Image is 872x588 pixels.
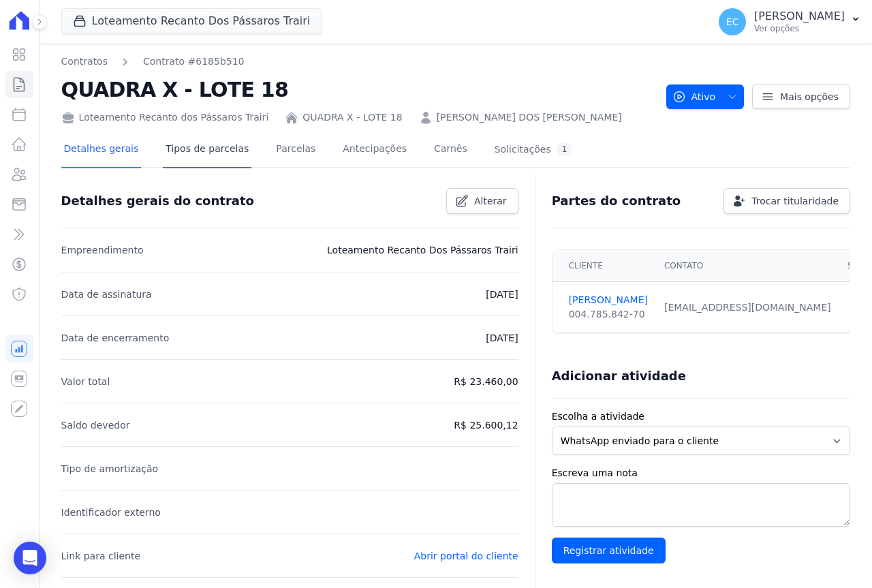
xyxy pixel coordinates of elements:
[340,132,409,168] a: Antecipações
[61,417,130,433] p: Saldo devedor
[273,132,318,168] a: Parcelas
[672,84,716,109] span: Ativo
[552,409,850,424] label: Escolha a atividade
[61,330,170,346] p: Data de encerramento
[61,132,142,168] a: Detalhes gerais
[61,74,655,105] h2: QUADRA X - LOTE 18
[495,143,573,156] div: Solicitações
[61,242,144,258] p: Empreendimento
[569,293,648,307] a: [PERSON_NAME]
[552,250,656,282] th: Cliente
[754,10,845,23] p: [PERSON_NAME]
[486,286,518,303] p: [DATE]
[61,110,269,125] div: Loteamento Recanto dos Pássaros Trairi
[474,194,507,208] span: Alterar
[302,110,402,125] a: QUADRA X - LOTE 18
[61,504,161,521] p: Identificador externo
[708,3,872,41] button: EC [PERSON_NAME] Ver opções
[552,193,681,209] h3: Partes do contrato
[552,466,850,480] label: Escreva uma nota
[656,250,839,282] th: Contato
[61,373,110,390] p: Valor total
[414,551,518,561] a: Abrir portal do cliente
[327,242,518,258] p: Loteamento Recanto Dos Pássaros Trairi
[61,548,140,564] p: Link para cliente
[454,373,518,390] p: R$ 23.460,00
[61,55,655,69] nav: Breadcrumb
[557,143,573,156] div: 1
[569,307,648,322] div: 004.785.842-70
[723,188,850,214] a: Trocar titularidade
[726,17,739,27] span: EC
[61,8,322,34] button: Loteamento Recanto Dos Pássaros Trairi
[666,84,745,109] button: Ativo
[61,286,152,303] p: Data de assinatura
[143,55,245,69] a: Contrato #6185b510
[492,132,576,168] a: Solicitações1
[437,110,622,125] a: [PERSON_NAME] DOS [PERSON_NAME]
[61,193,254,209] h3: Detalhes gerais do contrato
[61,55,108,69] a: Contratos
[754,23,845,34] p: Ver opções
[61,461,159,477] p: Tipo de amortização
[446,188,518,214] a: Alterar
[751,194,839,208] span: Trocar titularidade
[664,300,831,315] div: [EMAIL_ADDRESS][DOMAIN_NAME]
[163,132,251,168] a: Tipos de parcelas
[431,132,470,168] a: Carnês
[454,417,518,433] p: R$ 25.600,12
[552,538,666,563] input: Registrar atividade
[61,55,245,69] nav: Breadcrumb
[14,542,46,574] div: Open Intercom Messenger
[552,368,686,384] h3: Adicionar atividade
[780,90,839,104] span: Mais opções
[486,330,518,346] p: [DATE]
[752,84,850,109] a: Mais opções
